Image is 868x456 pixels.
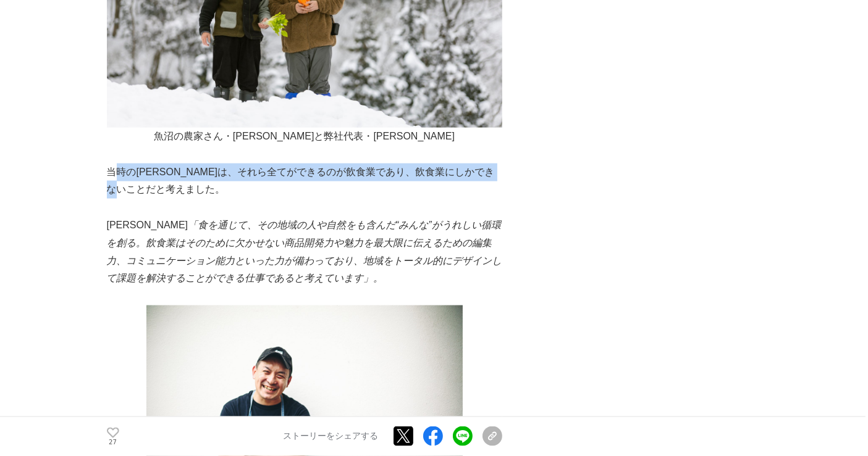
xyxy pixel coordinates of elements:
p: [PERSON_NAME] [107,217,502,288]
p: ストーリーをシェアする [284,431,379,442]
p: 当時の[PERSON_NAME]は、それら全てができるのが飲食業であり、飲食業にしかできないことだと考えました。 [107,164,502,199]
p: 27 [107,439,119,446]
em: 「食を通じて、その地域の人や自然をも含んだ“みんな”がうれしい循環を創る。飲食業はそのために欠かせない商品開発力や魅力を最大限に伝えるための編集力、コミュニケーション能力といった力が備わっており... [107,220,502,283]
p: 魚沼の農家さん・[PERSON_NAME]と弊社代表・[PERSON_NAME] [107,128,502,146]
